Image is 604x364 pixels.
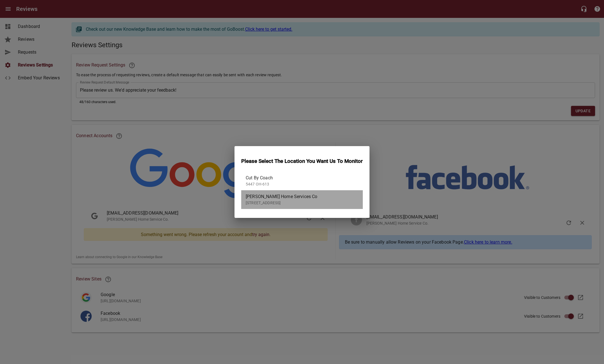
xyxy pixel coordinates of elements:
h3: Please Select The Location You Want Us To Monitor [241,158,363,164]
p: 5447 OH-613 [246,181,354,187]
div: [PERSON_NAME] Home Services Co[STREET_ADDRESS] [241,190,363,209]
div: Cut By Coach5447 OH-613 [241,172,363,190]
span: [PERSON_NAME] Home Services Co [246,193,354,200]
p: [STREET_ADDRESS] [246,200,354,206]
span: Cut By Coach [246,175,354,181]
